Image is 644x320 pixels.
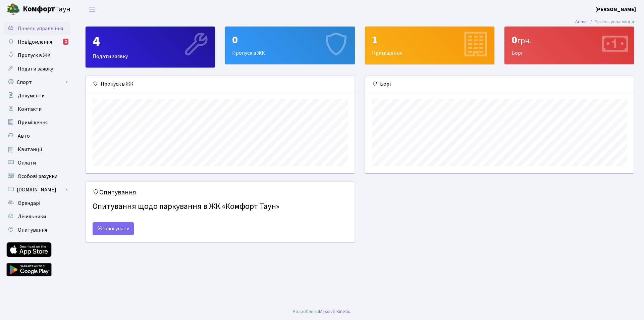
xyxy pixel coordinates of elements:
a: Пропуск в ЖК [3,49,70,62]
span: Особові рахунки [18,173,57,180]
span: Оплати [18,159,36,167]
div: Подати заявку [86,27,215,67]
li: Панель управління [588,18,634,26]
span: Повідомлення [18,38,52,46]
span: Панель управління [18,25,63,32]
div: 2 [63,39,68,45]
span: Таун [23,4,70,15]
span: Опитування [18,226,47,234]
span: Пропуск в ЖК [18,52,51,59]
span: грн. [517,35,532,47]
h5: Опитування [93,188,348,196]
a: 0Пропуск в ЖК [225,27,355,64]
a: Контакти [3,102,70,116]
a: Документи [3,89,70,102]
span: Лічильники [18,213,46,220]
a: 1Приміщення [365,27,494,64]
a: Admin [575,18,588,25]
a: Приміщення [3,116,70,129]
span: Квитанції [18,146,42,153]
a: Лічильники [3,210,70,223]
div: 0 [232,34,347,46]
b: Комфорт [23,4,55,14]
div: . [293,308,351,315]
a: Голосувати [93,222,134,235]
a: Massive Kinetic [319,308,350,315]
a: Повідомлення2 [3,35,70,49]
button: Переключити навігацію [84,4,101,15]
a: [PERSON_NAME] [595,5,636,13]
a: [DOMAIN_NAME] [3,183,70,196]
span: Документи [18,92,45,99]
div: Пропуск в ЖК [225,27,354,64]
div: 0 [512,34,627,46]
div: Борг [505,27,634,64]
a: Особові рахунки [3,170,70,183]
div: 4 [93,34,208,50]
a: Розроблено [293,308,319,315]
h4: Опитування щодо паркування в ЖК «Комфорт Таун» [93,199,348,214]
a: Авто [3,129,70,143]
a: Подати заявку [3,62,70,76]
img: logo.png [7,3,20,16]
a: Оплати [3,156,70,170]
div: Борг [365,76,634,92]
nav: breadcrumb [565,15,644,29]
a: Опитування [3,223,70,237]
span: Подати заявку [18,65,53,73]
a: Орендарі [3,196,70,210]
div: Приміщення [365,27,494,64]
span: Приміщення [18,119,48,126]
a: Квитанції [3,143,70,156]
a: 4Подати заявку [86,27,215,67]
div: Пропуск в ЖК [86,76,355,92]
span: Авто [18,132,30,140]
div: 1 [372,34,487,46]
span: Орендарі [18,199,40,207]
span: Контакти [18,105,42,113]
a: Панель управління [3,22,70,35]
a: Спорт [3,76,70,89]
b: [PERSON_NAME] [595,6,636,13]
